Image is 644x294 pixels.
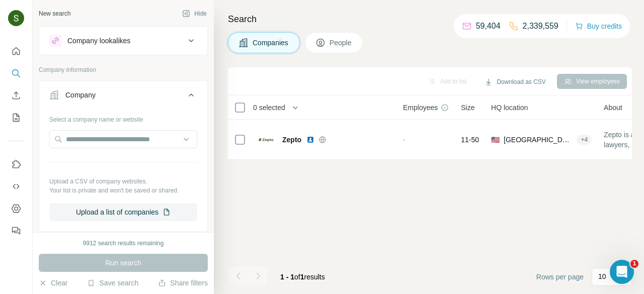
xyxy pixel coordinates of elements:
button: Search [8,64,24,82]
div: Company lookalikes [67,36,130,46]
p: Company information [39,65,208,74]
button: Enrich CSV [8,86,24,105]
button: Company [39,83,207,111]
button: My lists [8,109,24,127]
img: Avatar [8,10,24,26]
span: Companies [253,38,289,48]
button: Hide [175,6,214,21]
span: Employees [403,103,438,113]
p: Upload a CSV of company websites. [49,177,197,186]
button: Save search [87,278,138,288]
p: Your list is private and won't be saved or shared. [49,186,197,195]
span: Rows per page [536,272,584,282]
button: Company lookalikes [39,29,207,53]
span: Zepto [282,135,301,145]
button: Use Surfe API [8,177,24,195]
p: 2,339,559 [523,20,558,32]
span: results [280,273,325,281]
div: Company [65,90,96,100]
span: of [294,273,300,281]
button: Share filters [158,278,208,288]
h4: Search [228,12,632,26]
img: Logo of Zepto [258,132,274,148]
span: [GEOGRAPHIC_DATA], [US_STATE] [504,135,573,145]
div: 9912 search results remaining [83,239,164,248]
span: People [330,38,353,48]
img: LinkedIn logo [306,136,314,144]
span: 🇺🇸 [491,135,500,145]
div: + 4 [577,135,592,144]
span: 11-50 [461,135,479,145]
iframe: Intercom live chat [610,260,634,284]
button: Clear [39,278,67,288]
button: Feedback [8,222,24,240]
span: 1 [300,273,304,281]
button: Quick start [8,42,24,60]
div: New search [39,9,70,18]
button: Use Surfe on LinkedIn [8,155,24,173]
span: Size [461,103,474,113]
span: - [403,136,406,144]
span: 1 - 1 [280,273,294,281]
span: 0 selected [253,103,285,113]
button: Dashboard [8,200,24,218]
p: 10 [598,271,606,281]
button: Buy credits [575,19,622,33]
button: Upload a list of companies [49,203,197,221]
p: 59,404 [476,20,501,32]
span: 1 [630,260,638,268]
button: Download as CSV [477,74,552,89]
span: About [604,103,622,113]
span: HQ location [491,103,528,113]
div: Select a company name or website [49,111,197,124]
